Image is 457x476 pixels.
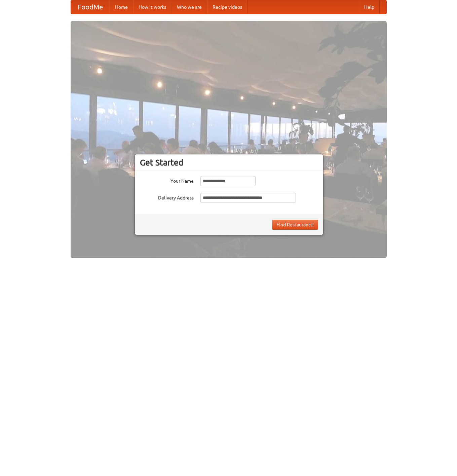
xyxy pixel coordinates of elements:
a: How it works [133,0,172,14]
a: Home [110,0,133,14]
a: Recipe videos [207,0,247,14]
a: Who we are [172,0,207,14]
a: FoodMe [71,0,110,14]
label: Delivery Address [140,193,194,201]
button: Find Restaurants! [272,220,318,230]
label: Your Name [140,176,194,184]
a: Help [359,0,380,14]
h3: Get Started [140,157,318,168]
